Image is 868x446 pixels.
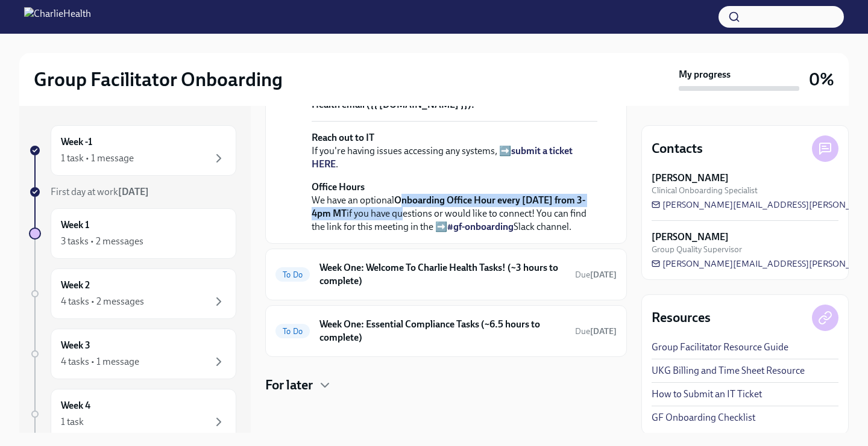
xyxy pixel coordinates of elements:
span: Due [575,270,617,280]
a: Week 24 tasks • 2 messages [29,268,236,319]
p: We have an optional if you have questions or would like to connect! You can find the link for thi... [312,181,597,234]
a: Week 34 tasks • 1 message [29,329,236,379]
a: GF Onboarding Checklist [652,411,755,424]
a: #gf-onboarding [447,221,514,232]
span: First day at work [51,186,149,197]
span: September 22nd, 2025 10:00 [575,269,617,280]
h6: Week -1 [61,135,92,149]
div: 3 tasks • 2 messages [61,235,143,248]
span: September 22nd, 2025 10:00 [575,326,617,337]
h6: Week One: Welcome To Charlie Health Tasks! (~3 hours to complete) [319,261,565,288]
strong: [PERSON_NAME] [652,231,729,244]
strong: Onboarding Office Hour every [DATE] from 3-4pm MT [312,194,585,219]
div: 4 tasks • 2 messages [61,295,144,308]
h2: Group Facilitator Onboarding [34,67,283,91]
h6: Week One: Essential Compliance Tasks (~6.5 hours to complete) [319,318,565,344]
span: To Do [275,327,310,336]
h6: Week 4 [61,399,90,412]
a: Week 13 tasks • 2 messages [29,208,236,259]
a: First day at work[DATE] [29,185,236,199]
a: To DoWeek One: Welcome To Charlie Health Tasks! (~3 hours to complete)Due[DATE] [275,259,617,290]
a: Week 41 task [29,389,236,439]
img: CharlieHealth [24,7,91,26]
strong: [DATE] [590,270,617,280]
strong: Office Hours [312,181,365,193]
span: To Do [275,270,310,279]
strong: Reach out to IT [312,132,374,143]
strong: [DATE] [590,326,617,336]
strong: [DATE] [118,186,149,197]
div: For later [265,376,627,394]
h4: Contacts [652,140,703,158]
span: Due [575,326,617,336]
div: 1 task [61,415,84,429]
div: 4 tasks • 1 message [61,355,139,368]
a: Group Facilitator Resource Guide [652,341,788,354]
h6: Week 3 [61,339,90,352]
span: Clinical Onboarding Specialist [652,185,758,196]
h6: Week 2 [61,279,90,292]
a: Week -11 task • 1 message [29,125,236,176]
div: 1 task • 1 message [61,152,134,165]
a: To DoWeek One: Essential Compliance Tasks (~6.5 hours to complete)Due[DATE] [275,315,617,347]
h6: Week 1 [61,218,89,232]
h3: 0% [809,69,834,90]
h4: For later [265,376,313,394]
a: How to Submit an IT Ticket [652,388,762,401]
strong: My progress [679,68,731,81]
strong: [PERSON_NAME] [652,172,729,185]
span: Group Quality Supervisor [652,244,742,255]
p: If you're having issues accessing any systems, ➡️ . [312,131,597,171]
h4: Resources [652,309,711,327]
a: UKG Billing and Time Sheet Resource [652,364,805,377]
